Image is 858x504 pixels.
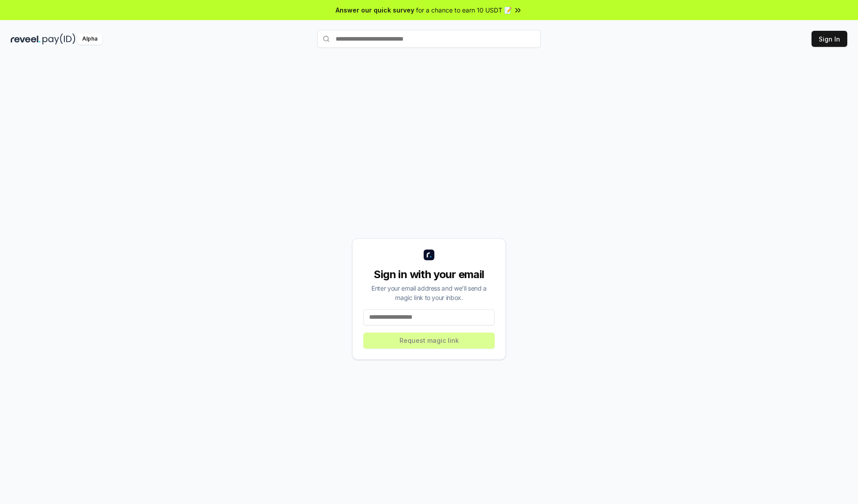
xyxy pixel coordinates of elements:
div: Enter your email address and we’ll send a magic link to your inbox. [363,283,495,302]
span: for a chance to earn 10 USDT 📝 [416,5,512,15]
img: reveel_dark [11,33,41,45]
img: logo_small [424,250,434,260]
img: pay_id [42,33,76,45]
div: Alpha [77,33,102,45]
span: Answer our quick survey [336,5,414,15]
button: Sign In [812,31,847,47]
div: Sign in with your email [363,267,495,282]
